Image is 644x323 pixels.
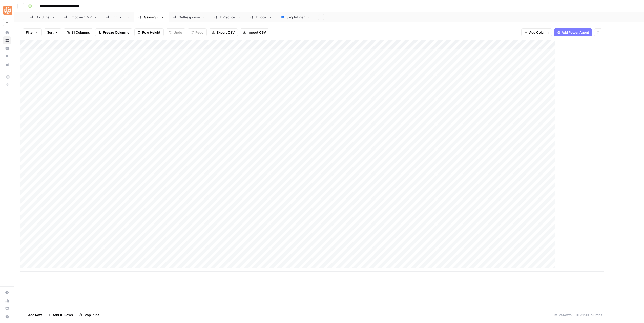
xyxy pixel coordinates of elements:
[142,30,160,35] span: Row Height
[60,12,102,22] a: EmpowerEMR
[3,297,11,305] a: Usage
[71,30,90,35] span: 31 Columns
[20,311,45,319] button: Add Row
[3,36,11,44] a: Browse
[112,15,124,20] div: FIVE x 5
[166,28,185,36] button: Undo
[574,311,604,319] div: 31/31 Columns
[47,30,54,35] span: Sort
[26,12,60,22] a: DocJuris
[552,311,574,319] div: 25 Rows
[3,4,11,17] button: Workspace: SimpleTiger
[28,312,42,317] span: Add Row
[188,28,207,36] button: Redo
[256,15,267,20] div: Invoca
[45,311,76,319] button: Add 10 Rows
[53,312,73,317] span: Add 10 Rows
[84,312,99,317] span: Stop Runs
[3,305,11,313] a: Learning Hub
[521,28,552,36] button: Add Column
[174,30,182,35] span: Undo
[134,12,169,22] a: Gainsight
[3,313,11,321] button: Help + Support
[103,30,129,35] span: Freeze Columns
[102,12,134,22] a: FIVE x 5
[3,53,11,61] a: Opportunities
[248,30,266,35] span: Import CSV
[76,311,102,319] button: Stop Runs
[70,15,92,20] div: EmpowerEMR
[26,30,34,35] span: Filter
[3,28,11,36] a: Home
[3,289,11,297] a: Settings
[179,15,200,20] div: GetResponse
[220,15,236,20] div: InPractice
[209,28,238,36] button: Export CSV
[44,28,61,36] button: Sort
[562,30,589,35] span: Add Power Agent
[3,44,11,53] a: Insights
[277,12,315,22] a: SimpleTiger
[3,6,12,15] img: SimpleTiger Logo
[286,15,305,20] div: SimpleTiger
[240,28,269,36] button: Import CSV
[195,30,203,35] span: Redo
[210,12,246,22] a: InPractice
[36,15,50,20] div: DocJuris
[169,12,210,22] a: GetResponse
[134,28,164,36] button: Row Height
[64,28,93,36] button: 31 Columns
[144,15,159,20] div: Gainsight
[95,28,132,36] button: Freeze Columns
[3,61,11,69] a: Your Data
[554,28,592,36] button: Add Power Agent
[246,12,277,22] a: Invoca
[217,30,235,35] span: Export CSV
[529,30,549,35] span: Add Column
[23,28,42,36] button: Filter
